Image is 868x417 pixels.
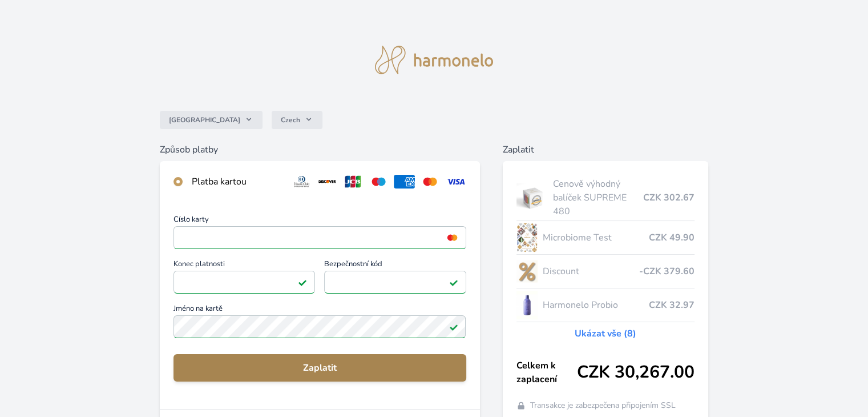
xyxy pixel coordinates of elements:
span: Číslo karty [173,216,466,226]
span: Discount [542,264,639,278]
span: -CZK 379.60 [639,264,695,278]
button: Zaplatit [173,354,466,382]
img: logo.svg [375,46,494,74]
h6: Způsob platby [160,143,479,157]
span: [GEOGRAPHIC_DATA] [169,115,240,125]
span: CZK 32.97 [649,298,695,312]
img: discover.svg [317,175,338,189]
span: Konec platnosti [173,260,315,271]
input: Jméno na kartěPlatné pole [173,315,466,338]
span: CZK 49.90 [649,231,695,244]
img: mc [445,232,460,243]
img: discount-lo.png [516,257,538,286]
img: Platné pole [449,322,458,331]
span: Cenově výhodný balíček SUPREME 480 [553,177,643,218]
span: CZK 30,267.00 [577,362,695,383]
a: Ukázat vše (8) [575,327,636,340]
div: Platba kartou [192,175,282,189]
iframe: Iframe pro bezpečnostní kód [329,274,461,290]
img: mc.svg [419,175,441,189]
span: Bezpečnostní kód [324,260,466,271]
img: supreme.jpg [516,183,549,212]
img: Platné pole [298,278,307,287]
span: Jméno na kartě [173,305,466,315]
span: Transakce je zabezpečena připojením SSL [530,400,676,411]
span: Microbiome Test [542,231,648,244]
img: MSK-lo.png [516,223,538,252]
span: CZK 302.67 [643,191,695,205]
span: Czech [281,115,300,125]
img: Platné pole [449,278,458,287]
img: CLEAN_PROBIO_se_stinem_x-lo.jpg [516,291,538,319]
span: Celkem k zaplacení [516,359,577,386]
span: Zaplatit [183,361,457,375]
img: visa.svg [445,175,466,189]
img: diners.svg [291,175,312,189]
h6: Zaplatit [503,143,708,157]
button: Czech [272,111,322,129]
img: maestro.svg [368,175,389,189]
span: Harmonelo Probio [542,298,648,312]
iframe: Iframe pro číslo karty [179,230,461,246]
button: [GEOGRAPHIC_DATA] [160,111,263,129]
img: amex.svg [394,175,415,189]
iframe: Iframe pro datum vypršení platnosti [179,274,310,290]
img: jcb.svg [342,175,364,189]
